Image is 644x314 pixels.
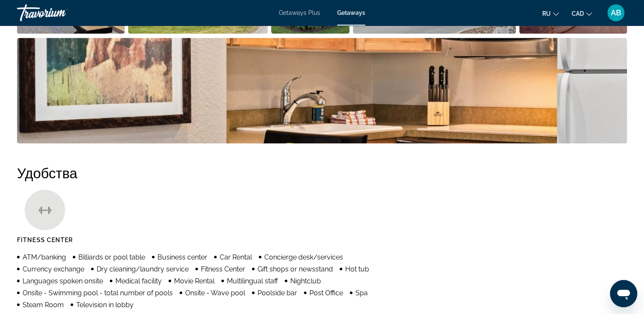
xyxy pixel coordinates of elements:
[115,277,162,285] span: Medical facility
[23,277,103,285] span: Languages spoken onsite
[185,289,245,297] span: Onsite - Wave pool
[227,277,278,285] span: Multilingual staff
[23,289,173,297] span: Onsite - Swimming pool - total number of pools
[611,9,621,17] span: AB
[76,301,134,309] span: Television in lobby
[23,265,84,273] span: Currency exchange
[23,301,64,309] span: Steam Room
[542,7,559,20] button: Change language
[174,277,215,285] span: Movie Rental
[23,253,66,261] span: ATM/banking
[572,10,584,17] span: CAD
[337,9,365,16] a: Getaways
[258,289,297,297] span: Poolside bar
[345,265,369,273] span: Hot tub
[97,265,189,273] span: Dry cleaning/laundry service
[290,277,321,285] span: Nightclub
[264,253,343,261] span: Concierge desk/services
[220,253,252,261] span: Car Rental
[78,253,145,261] span: Billiards or pool table
[17,37,627,144] button: Open full-screen image slider
[279,9,320,16] a: Getaways Plus
[17,164,627,181] h2: Удобства
[610,280,637,307] iframe: Кнопка запуска окна обмена сообщениями
[309,289,343,297] span: Post Office
[17,237,73,243] span: Fitness Center
[572,7,592,20] button: Change currency
[201,265,245,273] span: Fitness Center
[157,253,207,261] span: Business center
[605,4,627,22] button: User Menu
[355,289,368,297] span: Spa
[542,10,551,17] span: ru
[17,2,102,24] a: Travorium
[258,265,333,273] span: Gift shops or newsstand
